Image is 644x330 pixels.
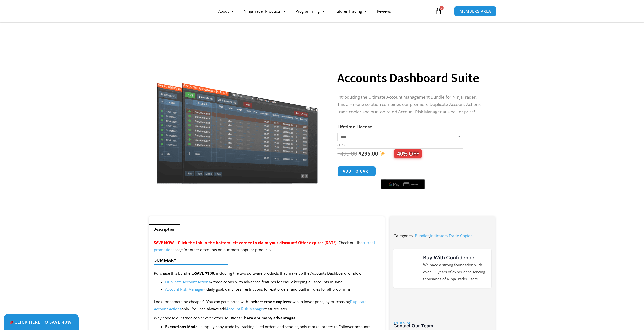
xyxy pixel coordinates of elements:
span: $ [337,150,340,157]
h3: Buy With Confidence [423,254,486,261]
a: Bundles [415,233,429,238]
li: – daily goal, daily loss, restrictions for exit orders, and built in rules for all prop firms. [165,286,380,293]
span: 40% OFF [394,149,422,158]
a: Programming [290,5,329,17]
a: 0 [427,4,449,18]
p: Check out the page for other discounts on our most popular products! [154,239,380,253]
h4: Summary [154,258,375,263]
a: Description [149,224,180,234]
a: Clear options [337,143,345,147]
a: About [213,5,239,17]
nav: Menu [213,5,433,17]
h1: Accounts Dashboard Suite [337,69,485,87]
a: Account Risk Manager [226,306,264,311]
img: LogoAI | Affordable Indicators – NinjaTrader [141,2,195,20]
a: 🎉Click Here to save 40%! [4,314,79,330]
li: – trade copier with advanced features for easily keeping all accounts in sync. [165,279,380,286]
span: $ [358,150,361,157]
button: Add to cart [337,166,376,177]
img: ✨ [380,151,385,156]
a: NinjaTrader Products [239,5,290,17]
a: Duplicate Account Actions [165,279,210,284]
iframe: Secure express checkout frame [380,165,426,178]
p: Look for something cheaper? You can get started with the now at a lower price, by purchasing only... [154,298,380,313]
iframe: PayPal Message 1 [337,192,485,197]
span: MEMBERS AREA [460,9,491,13]
a: Reviews [372,5,396,17]
bdi: 295.00 [358,150,378,157]
a: Account Risk Manager [165,287,203,292]
span: Click Here to save 40%! [10,320,73,324]
button: Buy with GPay [381,179,425,189]
a: Futures Trading [329,5,372,17]
strong: SAVE $100 [195,271,214,276]
p: Purchase this bundle to , including the two software products that make up the Accounts Dashboard... [154,270,380,277]
span: 0 [440,6,444,10]
a: Trade Copier [449,233,472,238]
strong: best trade copier [255,299,288,304]
p: Introducing the Ultimate Account Management Bundle for NinjaTrader! This all-in-one solution comb... [337,94,485,116]
bdi: 495.00 [337,150,357,157]
a: MEMBERS AREA [454,6,496,16]
a: Indicators [430,233,448,238]
p: We have a strong foundation with over 12 years of experience serving thousands of NinjaTrader users. [423,261,486,283]
text: •••••• [411,183,419,186]
span: SAVE NOW – Click the tab in the bottom left corner to claim your discount! Offer expires [DATE]. [154,240,338,245]
span: Categories: [393,233,414,238]
img: mark thumbs good 43913 | Affordable Indicators – NinjaTrader [399,259,417,277]
label: Lifetime License [337,124,372,130]
img: NinjaTrader Wordmark color RGB | Affordable Indicators – NinjaTrader [404,296,481,305]
img: 🎉 [10,320,14,324]
span: , , [415,233,472,238]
